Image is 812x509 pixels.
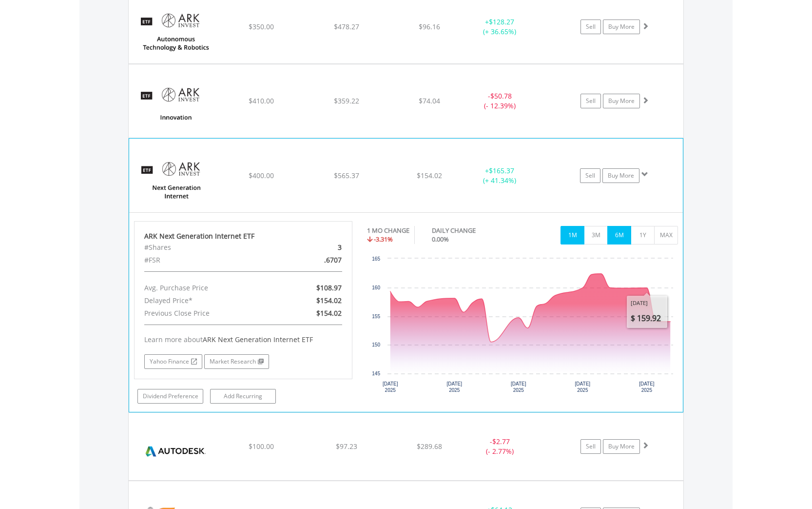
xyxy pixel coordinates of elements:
svg: Interactive chart [367,254,678,400]
div: - (- 12.39%) [463,91,537,111]
div: Delayed Price* [137,294,278,307]
button: 3M [584,226,608,244]
span: $154.02 [417,171,442,180]
text: 145 [372,371,380,376]
div: Learn more about [144,335,342,345]
span: $74.04 [419,96,440,105]
a: Dividend Preference [137,389,203,404]
span: $50.78 [490,91,512,101]
span: $410.00 [249,96,274,105]
text: 160 [372,285,380,290]
span: $350.00 [249,22,274,31]
text: [DATE] 2025 [511,381,526,393]
span: $359.22 [334,96,359,105]
span: $400.00 [249,171,274,180]
span: $154.02 [316,296,342,305]
a: Sell [580,20,601,34]
button: MAX [654,226,678,244]
span: $108.97 [316,283,342,292]
button: 1M [561,226,584,244]
span: $478.27 [334,22,359,31]
a: Add Recurring [210,389,276,404]
text: 150 [372,342,380,347]
a: Buy More [603,439,640,454]
div: Previous Close Price [137,307,278,320]
img: EQU.US.ARKK.png [134,77,217,135]
text: [DATE] 2025 [575,381,590,393]
a: Buy More [603,94,640,108]
a: Sell [580,168,600,183]
text: 165 [372,256,380,262]
div: 1 MO CHANGE [367,226,409,235]
span: $165.37 [489,166,514,175]
img: EQU.US.ARKQ.png [134,2,217,61]
div: - (- 2.77%) [463,437,537,456]
text: [DATE] 2025 [639,381,655,393]
span: ARK Next Generation Internet ETF [203,335,313,344]
a: Market Research [204,354,269,369]
div: 3 [278,241,349,254]
button: 6M [607,226,631,244]
div: + (+ 36.65%) [463,17,537,37]
button: 1Y [631,226,655,244]
span: $565.37 [334,171,359,180]
span: $100.00 [249,442,274,451]
span: $289.68 [417,442,442,451]
span: -3.31% [374,235,393,244]
a: Buy More [603,20,640,34]
div: #Shares [137,241,278,254]
div: DAILY CHANGE [432,226,510,235]
a: Sell [580,94,601,108]
a: Yahoo Finance [144,354,202,369]
span: $96.16 [419,22,440,31]
span: $154.02 [316,308,342,318]
span: $2.77 [492,437,510,446]
span: $97.23 [336,442,357,451]
img: EQU.US.ARKW.png [134,151,218,209]
a: Sell [580,439,601,454]
div: ARK Next Generation Internet ETF [144,231,342,241]
img: EQU.US.ADSK.png [134,425,217,478]
text: 155 [372,314,380,319]
div: + (+ 41.34%) [463,166,536,185]
text: [DATE] 2025 [383,381,398,393]
div: Chart. Highcharts interactive chart. [367,254,678,400]
span: 0.00% [432,235,449,244]
a: Buy More [602,168,639,183]
text: [DATE] 2025 [446,381,462,393]
span: $128.27 [489,17,514,26]
div: #FSR [137,254,278,266]
div: .6707 [278,254,349,266]
div: Avg. Purchase Price [137,282,278,294]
